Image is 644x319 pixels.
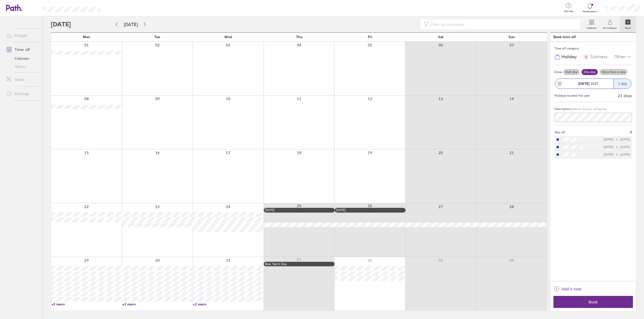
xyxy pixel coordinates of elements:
[604,153,630,156] div: [DATE] [DATE]
[224,35,232,39] span: Wed
[265,208,333,212] div: [DATE]
[578,82,598,86] span: 2025
[122,302,193,306] a: +2 more
[508,35,515,39] span: Sun
[368,35,372,39] span: Fri
[600,25,620,30] label: My holidays
[336,208,404,212] div: [DATE]
[554,131,565,134] span: Also off
[583,25,600,30] label: Calendar
[604,145,630,149] div: [DATE] [DATE]
[554,94,590,97] div: Holidays booked this year
[553,35,576,39] div: Book time off
[120,20,142,29] button: [DATE]
[560,10,577,13] span: Get help
[296,35,302,39] span: Thu
[2,89,43,99] a: Settings
[557,300,629,304] span: Book
[561,54,577,59] span: Holiday
[622,25,634,30] label: Book
[51,302,122,306] a: +2 more
[630,131,632,134] span: 3
[2,75,43,85] a: Tools
[265,262,333,266] div: New Year’s Day
[620,16,636,32] a: Book
[429,20,577,29] input: Filter by employee
[618,93,632,98] div: 23 days
[600,69,627,75] label: More than a day
[2,54,43,62] a: Calendar
[554,45,632,52] div: Time off category
[2,62,43,71] a: History
[554,107,570,111] span: Description
[563,69,580,75] label: Half day
[554,76,632,91] button: [DATE] 20251 day
[614,52,632,62] div: Other
[553,285,582,293] button: Add a note
[600,16,620,32] a: My holidays
[561,285,582,293] span: Add a note
[154,35,160,39] span: Tue
[2,30,43,40] a: People
[193,302,263,306] a: +2 more
[583,16,600,32] a: Calendar
[83,35,90,39] span: Mon
[578,81,589,86] strong: [DATE]
[2,44,43,54] a: Time off
[582,10,598,13] span: Notifications
[590,54,608,59] span: Sickness
[582,69,598,75] label: One day
[554,70,562,74] span: Dates
[582,3,598,13] a: Notifications
[604,138,630,141] div: [DATE] [DATE]
[553,296,633,308] button: Book
[570,107,607,111] span: (Optional. Only you will see this)
[614,79,631,89] div: 1 day
[438,35,444,39] span: Sat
